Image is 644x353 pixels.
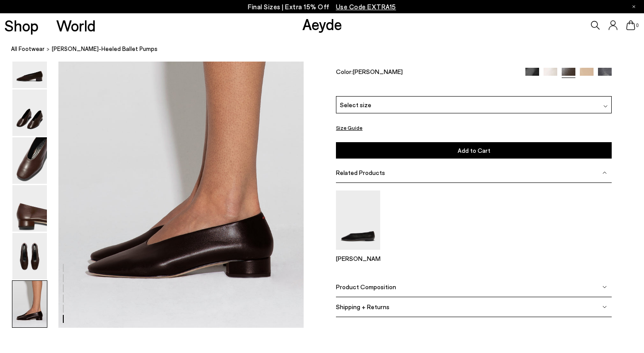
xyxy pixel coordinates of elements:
span: 0 [635,23,640,28]
img: svg%3E [603,104,608,109]
span: Select size [340,100,371,109]
button: Add to Cart [336,142,612,159]
img: Kirsten Ballet Flats [336,190,380,249]
a: Shop [4,18,39,33]
img: Delia Low-Heeled Ballet Pumps - Image 4 [12,185,47,232]
a: 0 [626,20,635,30]
span: [PERSON_NAME]-Heeled Ballet Pumps [52,44,158,54]
nav: breadcrumb [11,37,644,62]
span: Related Products [336,169,385,176]
p: [PERSON_NAME] [336,255,380,262]
span: Product Composition [336,283,396,291]
span: Add to Cart [458,147,490,154]
img: svg%3E [602,305,607,309]
button: Size Guide [336,122,362,133]
img: Delia Low-Heeled Ballet Pumps - Image 2 [12,89,47,136]
span: [PERSON_NAME] [353,68,403,76]
img: svg%3E [602,171,607,175]
div: Color: [336,68,517,78]
a: All Footwear [11,44,45,54]
img: Delia Low-Heeled Ballet Pumps - Image 6 [12,281,47,327]
img: svg%3E [602,285,607,289]
span: Shipping + Returns [336,303,389,310]
a: Kirsten Ballet Flats [PERSON_NAME] [336,244,380,262]
img: Delia Low-Heeled Ballet Pumps - Image 1 [12,42,47,88]
a: World [56,18,96,33]
p: Final Sizes | Extra 15% Off [248,1,396,12]
span: Navigate to /collections/ss25-final-sizes [336,3,396,11]
img: Delia Low-Heeled Ballet Pumps - Image 5 [12,233,47,279]
a: Aeyde [302,15,342,33]
img: Delia Low-Heeled Ballet Pumps - Image 3 [12,137,47,184]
